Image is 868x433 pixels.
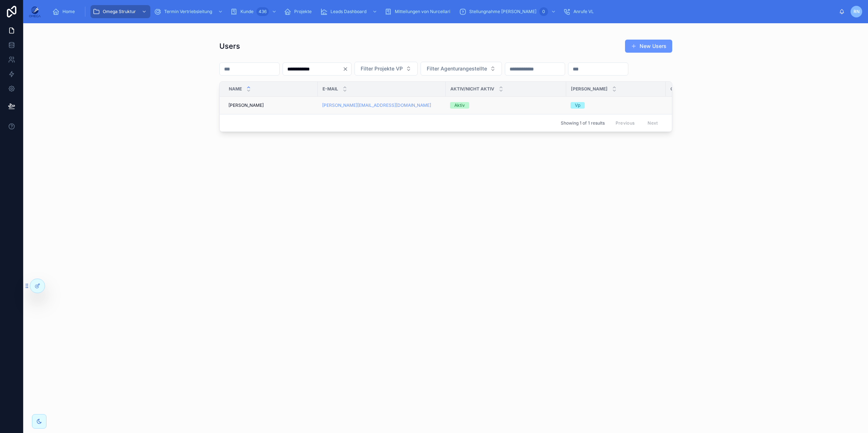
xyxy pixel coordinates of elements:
span: Termin Vertriebsleitung [164,9,212,15]
span: Home [62,9,75,15]
a: Projekte [282,5,317,18]
span: Filter Agenturangestellte [427,65,487,72]
span: Filter Projekte VP [361,65,403,72]
span: Mitteilungen von Nurcellari [395,9,450,15]
a: [PERSON_NAME][EMAIL_ADDRESS][DOMAIN_NAME] [322,102,431,108]
a: Termin Vertriebsleitung [152,5,227,18]
a: Home [50,5,80,18]
span: E-Mail [323,86,338,92]
span: Leads Dashboard [330,9,366,15]
a: [PERSON_NAME] [228,102,313,108]
div: Aktiv [454,102,465,109]
h1: Users [219,41,240,51]
span: RN [853,9,860,15]
button: Select Button [354,62,418,76]
span: Aktiv/Nicht Aktiv [450,86,494,92]
span: [PERSON_NAME] [571,86,608,92]
div: Vp [575,102,580,109]
span: Kunde [240,9,253,15]
span: Anrufe VL [573,9,594,15]
div: 0 [539,7,548,16]
div: scrollable content [46,4,839,20]
a: Stellungnahme [PERSON_NAME]0 [457,5,560,18]
span: Ort [670,86,680,92]
img: App logo [29,6,41,17]
button: New Users [625,40,672,53]
button: Select Button [421,62,502,76]
span: Stellungnahme [PERSON_NAME] [469,9,536,15]
span: Projekte [294,9,312,15]
a: Kunde436 [228,5,280,18]
button: Clear [342,66,351,72]
span: Showing 1 of 1 results [561,120,605,126]
a: Mitteilungen von Nurcellari [382,5,455,18]
a: Omega Struktur [90,5,150,18]
span: Omega Struktur [103,9,136,15]
span: Name [229,86,242,92]
a: Anrufe VL [561,5,599,18]
a: Leads Dashboard [318,5,381,18]
a: [PERSON_NAME][EMAIL_ADDRESS][DOMAIN_NAME] [322,102,441,108]
a: Vp [571,102,661,109]
a: Aktiv [450,102,562,109]
span: [PERSON_NAME] [228,102,264,108]
div: 436 [256,7,269,16]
